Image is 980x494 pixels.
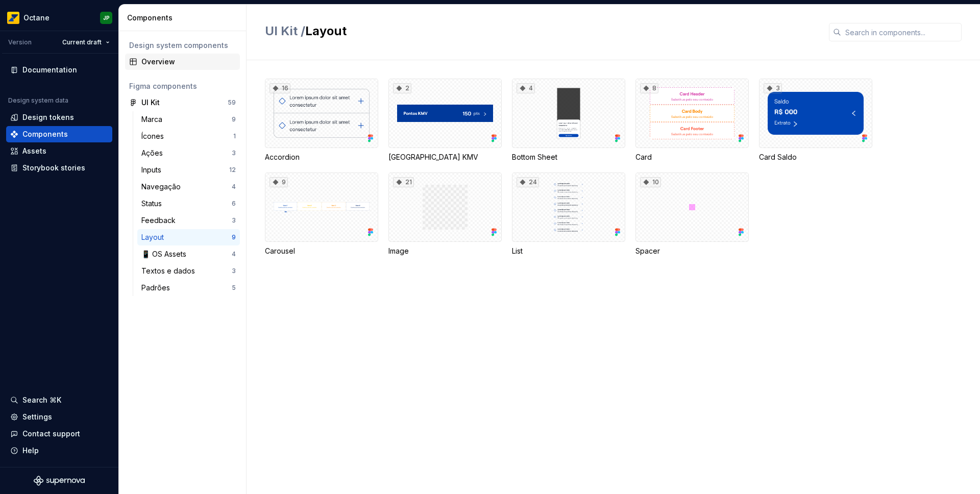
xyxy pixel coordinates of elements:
a: Components [6,126,112,142]
div: 10 [640,177,661,187]
div: 16 [269,83,290,93]
div: Marca [141,114,166,125]
div: 8Card [635,79,749,162]
div: [GEOGRAPHIC_DATA] KMV [388,152,502,162]
a: Layout9 [137,229,240,245]
div: Help [22,446,39,456]
div: 2 [393,83,411,93]
div: 2[GEOGRAPHIC_DATA] KMV [388,79,502,162]
div: List [512,246,625,256]
div: Card Saldo [759,152,872,162]
div: Padrões [141,283,174,293]
a: Textos e dados3 [137,263,240,279]
div: Search ⌘K [22,395,61,405]
div: Design tokens [22,112,74,122]
div: 📱 OS Assets [141,249,190,259]
div: Figma components [129,81,236,91]
div: 3 [232,149,236,157]
h2: Layout [265,23,817,39]
div: 5 [232,284,236,292]
span: UI Kit / [265,23,305,38]
div: Design system components [129,40,236,51]
div: Inputs [141,165,165,175]
div: UI Kit [141,97,160,108]
div: Documentation [22,65,77,75]
div: 8 [640,83,658,93]
div: 59 [228,98,236,107]
div: 3 [764,83,782,93]
div: Textos e dados [141,266,199,276]
div: 24 [517,177,539,187]
div: Assets [22,146,46,156]
a: Navegação4 [137,179,240,195]
a: Settings [6,409,112,425]
div: Layout [141,232,168,242]
div: 9Carousel [265,172,378,256]
a: Ícones1 [137,128,240,144]
div: Ícones [141,131,168,141]
div: Overview [141,57,236,67]
div: Carousel [265,246,378,256]
div: 9 [269,177,288,187]
a: Status6 [137,195,240,212]
input: Search in components... [841,23,962,41]
a: Padrões5 [137,280,240,296]
button: Current draft [58,35,114,50]
div: Contact support [22,429,80,439]
div: 4 [517,83,535,93]
svg: Supernova Logo [34,476,85,486]
div: 3 [232,216,236,225]
a: 📱 OS Assets4 [137,246,240,262]
div: 21Image [388,172,502,256]
button: Search ⌘K [6,392,112,408]
div: Version [8,38,32,46]
img: e8093afa-4b23-4413-bf51-00cde92dbd3f.png [7,12,19,24]
a: Inputs12 [137,162,240,178]
a: Design tokens [6,109,112,126]
div: 4 [232,183,236,191]
div: 3Card Saldo [759,79,872,162]
span: Current draft [62,38,102,46]
div: Feedback [141,215,180,226]
a: Feedback3 [137,212,240,229]
div: Design system data [8,96,68,105]
div: 10Spacer [635,172,749,256]
div: Components [127,13,242,23]
a: Marca9 [137,111,240,128]
div: 12 [229,166,236,174]
div: Card [635,152,749,162]
div: 16Accordion [265,79,378,162]
div: 24List [512,172,625,256]
div: 9 [232,115,236,123]
button: Contact support [6,426,112,442]
div: Storybook stories [22,163,85,173]
button: OctaneJP [2,7,116,29]
div: Spacer [635,246,749,256]
div: 4Bottom Sheet [512,79,625,162]
div: Status [141,199,166,209]
a: Overview [125,54,240,70]
div: JP [103,14,110,22]
div: Components [22,129,68,139]
a: Assets [6,143,112,159]
a: Storybook stories [6,160,112,176]
div: Image [388,246,502,256]
a: Documentation [6,62,112,78]
div: Ações [141,148,167,158]
div: Accordion [265,152,378,162]
a: UI Kit59 [125,94,240,111]
button: Help [6,442,112,459]
div: 9 [232,233,236,241]
div: Octane [23,13,50,23]
div: Settings [22,412,52,422]
div: 21 [393,177,414,187]
div: Bottom Sheet [512,152,625,162]
div: Navegação [141,182,185,192]
div: 6 [232,200,236,208]
div: 4 [232,250,236,258]
div: 3 [232,267,236,275]
a: Ações3 [137,145,240,161]
div: 1 [233,132,236,140]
